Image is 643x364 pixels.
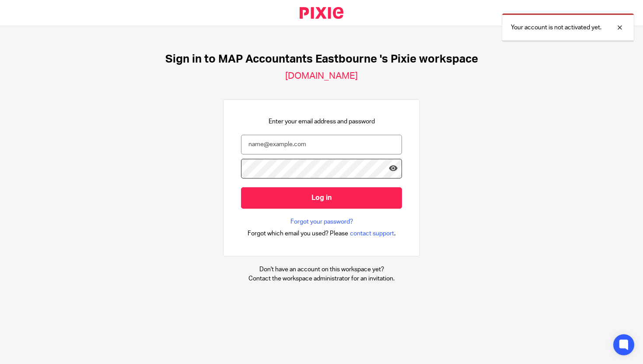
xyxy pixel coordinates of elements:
[248,229,348,238] span: Forgot which email you used? Please
[248,274,395,283] p: Contact the workspace administrator for an invitation.
[285,70,358,82] h2: [DOMAIN_NAME]
[511,23,601,32] p: Your account is not activated yet.
[241,187,402,209] input: Log in
[290,217,353,226] a: Forgot your password?
[248,228,396,238] div: .
[165,52,478,66] h1: Sign in to MAP Accountants Eastbourne 's Pixie workspace
[248,265,395,274] p: Don't have an account on this workspace yet?
[269,117,375,126] p: Enter your email address and password
[350,229,394,238] span: contact support
[241,135,402,154] input: name@example.com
